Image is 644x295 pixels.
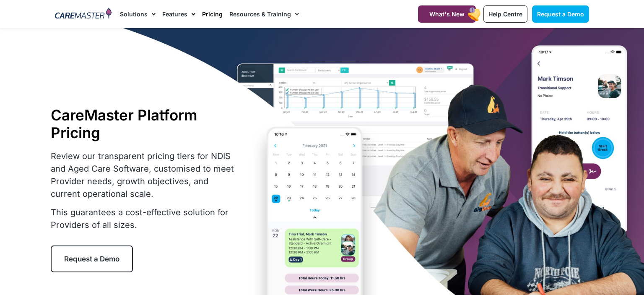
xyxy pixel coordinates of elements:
h1: CareMaster Platform Pricing [51,106,239,141]
p: This guarantees a cost-effective solution for Providers of all sizes. [51,206,239,231]
img: CareMaster Logo [55,8,112,21]
a: What's New [418,5,476,23]
span: Help Centre [488,10,522,18]
p: Review our transparent pricing tiers for NDIS and Aged Care Software, customised to meet Provider... [51,150,239,200]
span: Request a Demo [537,10,584,18]
span: Request a Demo [64,255,119,263]
span: What's New [429,10,465,18]
a: Request a Demo [532,5,589,23]
a: Request a Demo [51,245,133,272]
a: Help Centre [483,5,527,23]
